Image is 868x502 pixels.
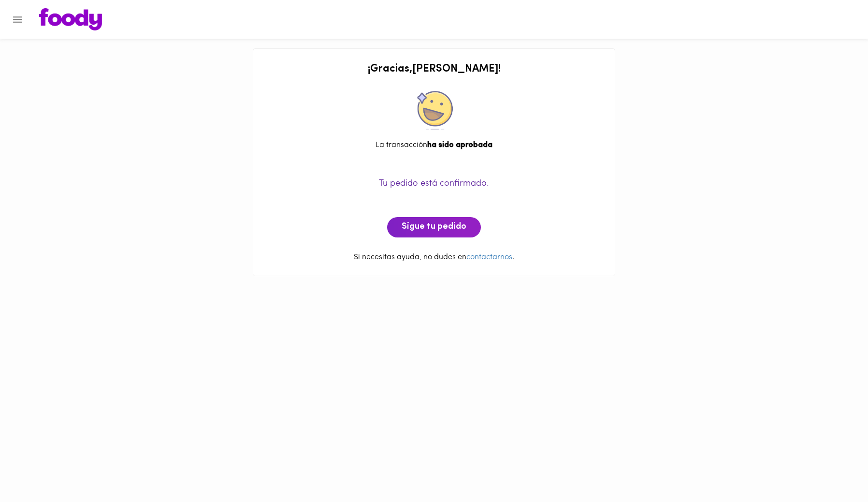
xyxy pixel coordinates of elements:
img: logo.png [39,8,102,30]
h2: ¡ Gracias , [PERSON_NAME] ! [263,63,605,75]
span: Tu pedido está confirmado. [379,179,489,188]
a: contactarnos [466,253,512,261]
div: La transacción [263,140,605,151]
p: Si necesitas ayuda, no dudes en . [263,252,605,263]
img: approved.png [415,91,453,130]
button: Sigue tu pedido [387,217,481,237]
span: Sigue tu pedido [402,222,466,233]
button: Menu [6,8,29,31]
iframe: Messagebird Livechat Widget [812,446,858,492]
b: ha sido aprobada [427,141,492,149]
